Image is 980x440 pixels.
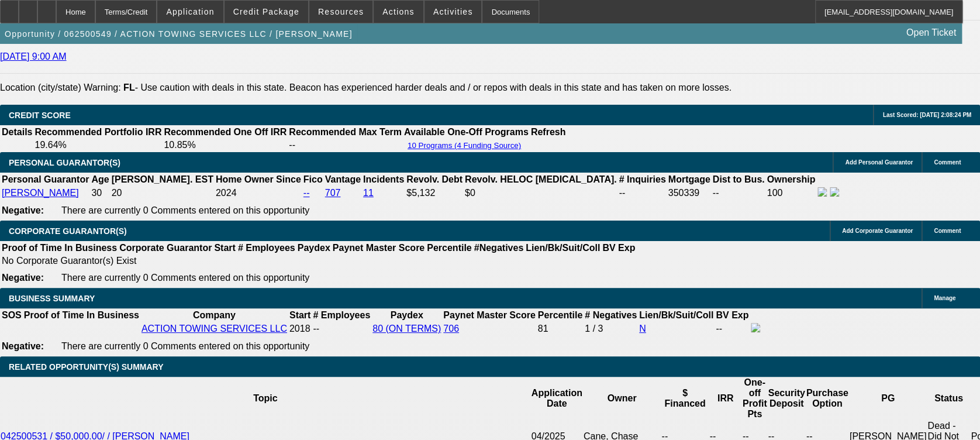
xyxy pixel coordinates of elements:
button: Activities [425,1,482,23]
b: Ownership [767,174,815,184]
a: Open Ticket [902,23,961,43]
th: PG [849,377,927,420]
th: Available One-Off Programs [403,126,529,138]
span: 2024 [216,188,237,198]
b: Negative: [2,205,44,215]
b: [PERSON_NAME]. EST [112,174,213,184]
b: # Employees [238,243,295,253]
th: Details [1,126,33,138]
b: Start [289,310,310,320]
th: SOS [1,310,22,321]
b: Age [91,174,109,184]
th: Refresh [530,126,567,138]
td: $0 [464,187,617,200]
div: 81 [538,324,582,334]
td: 100 [766,187,816,200]
th: Recommended Max Term [288,126,402,138]
b: Fico [303,174,323,184]
a: -- [303,188,310,198]
span: Comment [934,228,961,234]
b: Start [214,243,235,253]
span: Opportunity / 062500549 / ACTION TOWING SERVICES LLC / [PERSON_NAME] [5,29,353,39]
td: No Corporate Guarantor(s) Exist [1,255,640,267]
button: Application [157,1,223,23]
b: Paynet Master Score [443,310,535,320]
b: Negative: [2,341,44,351]
b: Vantage [325,174,361,184]
b: Company [193,310,236,320]
td: 19.64% [34,139,162,151]
span: BUSINESS SUMMARY [9,294,95,303]
th: Recommended Portfolio IRR [34,126,162,138]
span: Actions [382,7,415,16]
span: There are currently 0 Comments entered on this opportunity [61,273,309,283]
button: 10 Programs (4 Funding Source) [404,140,524,150]
th: Purchase Option [806,377,849,420]
span: Add Personal Guarantor [845,159,913,166]
img: linkedin-icon.png [830,187,839,197]
b: Mortgage [668,174,710,184]
span: There are currently 0 Comments entered on this opportunity [61,205,309,215]
th: Proof of Time In Business [23,310,140,321]
a: 707 [325,188,341,198]
td: 350339 [668,187,711,200]
td: -- [715,322,749,335]
span: There are currently 0 Comments entered on this opportunity [61,341,309,351]
span: Application [166,7,214,16]
b: # Inquiries [619,174,665,184]
b: Paydex [298,243,330,253]
b: Paydex [391,310,423,320]
span: Comment [934,159,961,166]
td: 30 [91,187,109,200]
th: Owner [583,377,661,420]
th: One-off Profit Pts [742,377,768,420]
th: Application Date [531,377,583,420]
td: -- [712,187,765,200]
th: IRR [709,377,741,420]
th: Proof of Time In Business [1,242,118,254]
button: Resources [309,1,372,23]
a: 11 [363,188,374,198]
label: - Use caution with deals in this state. Beacon has experienced harder deals and / or repos with d... [123,82,731,92]
b: Revolv. Debt [406,174,463,184]
b: Lien/Bk/Suit/Coll [526,243,600,253]
span: CORPORATE GUARANTOR(S) [9,226,127,236]
a: [PERSON_NAME] [2,188,79,198]
b: FL [123,82,135,92]
b: Revolv. HELOC [MEDICAL_DATA]. [465,174,617,184]
b: Corporate Guarantor [119,243,212,253]
img: facebook-icon.png [751,323,760,332]
td: -- [618,187,666,200]
td: 10.85% [163,139,287,151]
span: Resources [318,7,364,16]
b: # Negatives [585,310,637,320]
button: Credit Package [225,1,308,23]
span: RELATED OPPORTUNITY(S) SUMMARY [9,362,163,372]
span: Credit Package [233,7,299,16]
b: BV Exp [716,310,748,320]
b: Home Owner Since [216,174,301,184]
b: BV Exp [602,243,635,253]
b: Lien/Bk/Suit/Coll [639,310,713,320]
b: Negative: [2,273,44,283]
button: Actions [374,1,423,23]
th: Recommended One Off IRR [163,126,287,138]
th: Status [927,377,970,420]
div: 1 / 3 [585,324,637,334]
img: facebook-icon.png [817,187,827,197]
th: Security Deposit [767,377,805,420]
td: -- [288,139,402,151]
span: PERSONAL GUARANTOR(S) [9,158,120,167]
span: Activities [433,7,473,16]
span: CREDIT SCORE [9,111,71,120]
b: Paynet Master Score [333,243,425,253]
td: 2018 [289,322,311,335]
a: ACTION TOWING SERVICES LLC [142,324,287,334]
b: Percentile [427,243,471,253]
a: 706 [443,324,459,334]
b: Dist to Bus. [713,174,765,184]
b: Incidents [363,174,404,184]
td: 20 [111,187,214,200]
span: Last Scored: [DATE] 2:08:24 PM [882,112,971,118]
b: # Employees [313,310,370,320]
